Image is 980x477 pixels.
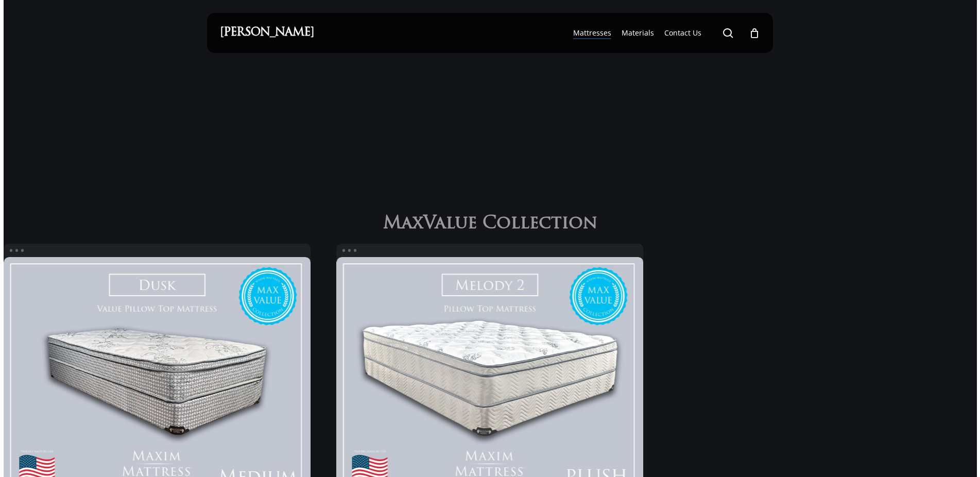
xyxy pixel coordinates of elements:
[622,28,654,38] a: Materials
[573,28,611,38] a: Mattresses
[483,214,597,235] span: Collection
[383,214,477,235] span: MaxValue
[568,13,760,53] nav: Main Menu
[220,27,314,39] a: [PERSON_NAME]
[664,28,701,38] a: Contact Us
[749,27,760,39] a: Cart
[378,212,602,235] h2: MaxValue Collection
